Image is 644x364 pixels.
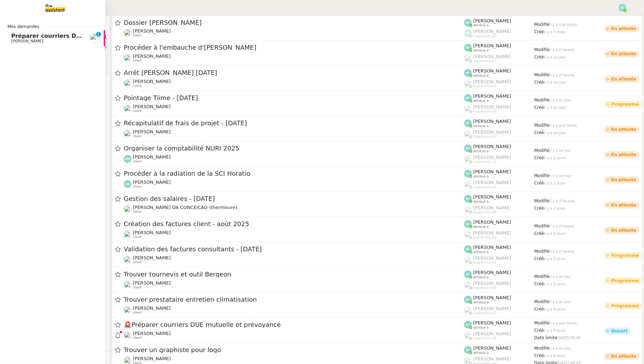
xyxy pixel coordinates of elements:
span: [PERSON_NAME] [133,28,171,34]
span: client [133,286,142,289]
span: [PERSON_NAME] [473,129,511,135]
span: Trouver tournevis et outil Bergeon [124,271,464,278]
app-user-label: suppervisé par [464,230,534,239]
app-user-label: suppervisé par [464,331,534,340]
span: Créé [534,328,544,333]
app-user-label: attribué à [464,144,534,153]
div: Ouvert [611,329,628,333]
span: [PERSON_NAME] [133,154,171,160]
img: svg [124,155,131,163]
span: Créé [534,105,544,110]
img: svg [464,245,472,253]
span: [PERSON_NAME] [473,93,511,99]
span: Validation des factures consultants - [DATE] [124,246,464,252]
span: Préparer courriers DUE mutuelle et prévoyance [124,322,464,328]
span: il y a 3 jours [544,282,565,286]
span: il y a un jour [544,106,566,110]
span: [PERSON_NAME] DA CONCEICAO (thermisure) [133,205,237,210]
span: suppervisé par [473,59,497,63]
span: suppervisé par [473,236,497,239]
span: client [133,34,142,37]
span: suppervisé par [473,210,497,214]
img: svg [464,195,472,203]
span: Créé [534,256,544,261]
img: svg [464,19,472,27]
span: Modifié [534,72,550,77]
span: attribué à [473,225,489,229]
span: attribué à [473,149,489,153]
app-user-detailed-label: client [124,306,464,315]
span: Modifié [534,148,550,153]
div: En attente [611,52,636,56]
app-user-detailed-label: client [124,255,464,264]
span: Préparer courriers DUE mutuelle et prévoyance [11,33,162,39]
app-user-detailed-label: client [124,280,464,289]
img: users%2FSg6jQljroSUGpSfKFUOPmUmNaZ23%2Favatar%2FUntitled.png [124,256,131,264]
app-user-label: attribué à [464,295,534,304]
img: users%2FyQfMwtYgTqhRP2YHWHmG2s2LYaD3%2Favatar%2Fprofile-pic.png [464,281,472,289]
span: Trouver prestataire entretien climatisation [124,296,464,303]
img: svg [464,69,472,77]
span: [PERSON_NAME] [473,180,511,185]
span: attribué à [473,175,489,178]
app-user-label: attribué à [464,245,534,254]
span: Modifié [534,47,550,52]
img: svg [464,145,472,152]
span: Arrêt [PERSON_NAME] [DATE] [124,70,464,76]
span: [PERSON_NAME] [133,54,171,59]
img: users%2FyQfMwtYgTqhRP2YHWHmG2s2LYaD3%2Favatar%2Fprofile-pic.png [464,130,472,138]
span: Récapitulatif de frais de projet - [DATE] [124,120,464,126]
img: users%2FyQfMwtYgTqhRP2YHWHmG2s2LYaD3%2Favatar%2Fprofile-pic.png [464,55,472,62]
app-user-label: suppervisé par [464,180,534,189]
img: users%2FlEKjZHdPaYMNgwXp1mLJZ8r8UFs1%2Favatar%2F1e03ee85-bb59-4f48-8ffa-f076c2e8c285 [124,281,131,289]
img: users%2FQNmrJKjvCnhZ9wRJPnUNc9lj8eE3%2Favatar%2F5ca36b56-0364-45de-a850-26ae83da85f1 [124,54,131,62]
div: En attente [611,77,636,81]
span: il y a un jour [550,174,571,178]
span: il y a un jour [550,149,571,153]
span: suppervisé par [473,286,497,290]
img: users%2FyQfMwtYgTqhRP2YHWHmG2s2LYaD3%2Favatar%2Fprofile-pic.png [464,80,472,87]
span: Procéder à l'embauche d'[PERSON_NAME] [124,44,464,51]
span: client [133,235,142,239]
app-user-label: suppervisé par [464,255,534,265]
span: [PERSON_NAME] [133,230,171,235]
span: suppervisé par [473,135,497,139]
span: client [133,336,142,340]
span: il y a 4 jours [544,354,565,358]
img: svg [464,119,472,127]
img: users%2FyQfMwtYgTqhRP2YHWHmG2s2LYaD3%2Favatar%2Fprofile-pic.png [464,206,472,213]
app-user-label: attribué à [464,194,534,203]
span: suppervisé par [473,34,497,38]
span: Créé [534,55,544,59]
span: Créé [534,307,544,311]
img: users%2FyQfMwtYgTqhRP2YHWHmG2s2LYaD3%2Favatar%2Fprofile-pic.png [464,105,472,113]
span: [PERSON_NAME] [473,205,511,210]
app-user-label: attribué à [464,169,534,178]
app-user-label: attribué à [464,43,534,52]
app-user-detailed-label: client [124,28,464,37]
span: Modifié [534,249,550,254]
span: il y a 2 jours [544,232,565,236]
span: il y a une heure [550,321,577,325]
span: [PERSON_NAME] [11,39,43,43]
span: attribué à [473,124,489,128]
app-user-label: attribué à [464,345,534,355]
span: [PERSON_NAME] [133,79,171,84]
span: il y a 2 heures [550,224,575,228]
span: attribué à [473,301,489,304]
span: suppervisé par [473,261,497,265]
span: il y a un jour [544,131,566,135]
span: Modifié [534,274,550,279]
span: attribué à [473,200,489,204]
span: Créé [534,80,544,85]
span: Création des factures client - août 2025 [124,221,464,227]
span: Procéder à la radiation de la SCI Horatio [124,170,464,177]
img: svg [464,321,472,329]
img: svg [464,220,472,228]
app-user-detailed-label: client [124,180,464,189]
span: [PERSON_NAME] [473,54,511,59]
span: [PERSON_NAME] [473,345,511,351]
span: [PERSON_NAME] [133,331,171,336]
img: svg [464,44,472,51]
span: [PERSON_NAME] [473,245,511,250]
